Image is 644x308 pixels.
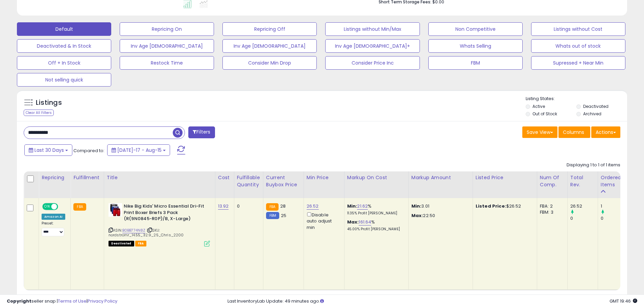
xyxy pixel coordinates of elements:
div: FBM: 3 [540,209,562,215]
span: Columns [563,129,584,136]
button: Deactivated & In Stock [17,39,111,53]
button: Filters [188,126,215,138]
a: 161.64 [359,219,371,226]
div: Cost [218,174,231,181]
button: Whats out of stock [531,39,625,53]
button: FBM [428,56,523,70]
div: Ordered Items [601,174,625,188]
b: Nike Big Kids' Micro Essential Dri-Fit Print Boxer Briefs 3 Pack (R(9N0845-R0P)/B, X-Large) [124,203,206,224]
span: 25 [281,212,286,219]
button: Consider Min Drop [222,56,317,70]
span: FBA [135,241,147,246]
th: The percentage added to the cost of goods (COGS) that forms the calculator for Min & Max prices. [344,171,408,198]
span: OFF [57,204,68,210]
p: 3.01 [411,203,468,209]
button: Save View [522,126,557,138]
button: Whats Selling [428,39,523,53]
div: Num of Comp. [540,174,565,188]
div: 26.52 [570,203,598,209]
div: Min Price [307,174,341,181]
button: Last 30 Days [24,144,72,156]
div: 0 [601,215,628,221]
div: Markup Amount [411,174,470,181]
span: All listings that are unavailable for purchase on Amazon for any reason other than out-of-stock [109,241,134,246]
small: FBA [73,203,86,211]
div: Disable auto adjust min [307,211,339,231]
button: Listings without Cost [531,22,625,36]
strong: Max: [411,212,423,219]
span: 28 [280,203,286,209]
div: $26.52 [476,203,532,209]
button: Repricing Off [222,22,317,36]
a: 26.52 [307,203,319,210]
div: Last InventoryLab Update: 49 minutes ago. [228,298,637,305]
span: [DATE]-17 - Aug-15 [117,147,162,153]
span: Last 30 Days [34,147,64,153]
small: FBA [266,203,279,211]
div: Markup on Cost [347,174,406,181]
p: 45.00% Profit [PERSON_NAME] [347,227,403,232]
button: Inv Age [DEMOGRAPHIC_DATA] [222,39,317,53]
span: | SKU: nordstromr_14.55_32.9_25_Chris_2200 [109,228,184,238]
div: ASIN: [109,203,210,246]
div: Clear All Filters [24,110,54,116]
div: Listed Price [476,174,534,181]
div: Fulfillable Quantity [237,174,260,188]
button: Supressed + Near Min [531,56,625,70]
div: Preset: [42,221,65,236]
b: Listed Price: [476,203,506,209]
a: Terms of Use [58,298,87,304]
div: Title [107,174,212,181]
div: seller snap | | [7,298,117,305]
label: Out of Stock [532,111,557,117]
span: Compared to: [73,147,104,154]
button: Non Competitive [428,22,523,36]
img: 41ogHvE6mvL._SL40_.jpg [109,203,122,217]
h5: Listings [36,98,62,108]
p: 11.35% Profit [PERSON_NAME] [347,211,403,216]
b: Min: [347,203,357,209]
div: FBA: 2 [540,203,562,209]
div: Current Buybox Price [266,174,301,188]
strong: Min: [411,203,422,209]
span: 2025-09-15 19:46 GMT [610,298,637,304]
div: Displaying 1 to 1 of 1 items [567,162,620,168]
div: 1 [601,203,628,209]
button: [DATE]-17 - Aug-15 [107,144,170,156]
strong: Copyright [7,298,31,304]
a: 13.92 [218,203,229,210]
div: % [347,219,403,232]
button: Consider Price Inc [325,56,420,70]
div: Amazon AI [42,214,65,220]
small: FBM [266,212,279,219]
button: Not selling quick [17,73,111,87]
label: Deactivated [583,103,609,109]
button: Restock Time [120,56,214,70]
label: Archived [583,111,601,117]
div: Total Rev. [570,174,595,188]
div: Repricing [42,174,68,181]
button: Columns [558,126,590,138]
button: Off + In Stock [17,56,111,70]
div: 0 [570,215,598,221]
a: B0BB774N8Z [122,228,146,233]
p: 22.50 [411,213,468,219]
button: Inv Age [DEMOGRAPHIC_DATA] [120,39,214,53]
button: Repricing On [120,22,214,36]
button: Listings without Min/Max [325,22,420,36]
span: ON [43,204,51,210]
button: Inv Age [DEMOGRAPHIC_DATA]+ [325,39,420,53]
a: Privacy Policy [88,298,117,304]
div: 0 [237,203,258,209]
button: Actions [591,126,620,138]
a: 21.62 [357,203,368,210]
div: Fulfillment [73,174,101,181]
b: Max: [347,219,359,225]
button: Default [17,22,111,36]
label: Active [532,103,545,109]
p: Listing States: [526,96,627,102]
div: % [347,203,403,216]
